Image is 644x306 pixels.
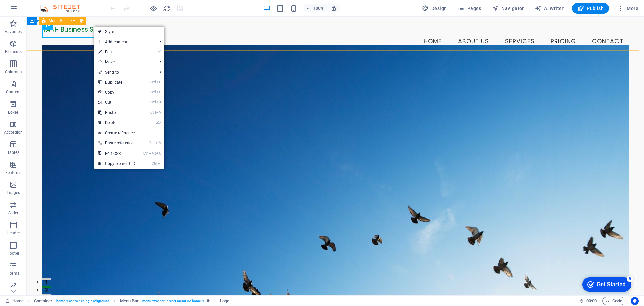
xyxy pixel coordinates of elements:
[94,148,139,159] a: CtrlAltCEdit CSS
[49,19,66,23] span: Menu Bar
[605,297,622,305] span: Code
[152,161,157,166] i: Ctrl
[94,87,139,97] a: CtrlCCopy
[313,4,324,12] h6: 100%
[163,4,171,12] button: reload
[94,107,139,118] a: CtrlVPaste
[34,297,230,305] nav: breadcrumb
[5,297,24,305] a: Click to cancel selection. Double-click to open Pages
[489,3,527,14] button: Navigator
[156,120,161,125] i: ⌦
[5,170,21,175] p: Features
[4,130,23,135] p: Accordion
[94,57,154,67] span: Move
[419,3,450,14] button: Design
[156,90,161,94] i: C
[155,141,158,145] i: ⇧
[150,100,156,104] i: Ctrl
[94,27,164,37] a: Style
[94,77,139,87] a: CtrlDDuplicate
[6,89,21,95] p: Content
[94,128,164,138] a: Create reference
[156,100,161,104] i: X
[150,80,156,84] i: Ctrl
[455,3,484,14] button: Pages
[532,3,567,14] button: AI Writer
[492,5,524,12] span: Navigator
[55,297,109,305] span: . home-4-container .bg-background
[617,5,638,12] span: More
[535,5,564,12] span: AI Writer
[158,161,161,166] i: I
[15,277,24,279] button: 3
[207,299,210,303] i: This element is a customizable preset
[422,5,447,12] span: Design
[602,297,625,305] button: Code
[163,5,171,12] i: Reload page
[156,110,161,115] i: V
[156,80,161,84] i: D
[5,3,54,17] div: Get Started 5 items remaining, 0% complete
[159,141,161,145] i: V
[614,3,641,14] button: More
[220,297,229,305] span: Click to select. Double-click to edit
[94,118,139,128] a: ⌦Delete
[586,297,597,305] span: 00 00
[5,69,22,75] p: Columns
[572,3,609,14] button: Publish
[5,49,22,54] p: Elements
[577,5,604,12] span: Publish
[94,97,139,107] a: CtrlXCut
[7,190,20,195] p: Images
[8,110,19,115] p: Boxes
[303,4,327,12] button: 100%
[50,1,56,8] div: 5
[158,50,161,54] i: ⏎
[120,297,139,305] span: Click to select. Double-click to edit
[5,29,22,34] p: Favorites
[7,271,19,276] p: Forms
[149,151,156,156] i: Alt
[141,297,204,305] span: . menu-wrapper .preset-menu-v2-home-4
[331,5,337,11] i: On resize automatically adjust zoom level to fit chosen device.
[20,7,49,13] div: Get Started
[15,269,24,271] button: 2
[94,37,154,47] span: Add content
[94,138,139,148] a: Ctrl⇧VPaste reference
[8,210,19,216] p: Slider
[579,297,597,305] h6: Session time
[34,297,53,305] span: Click to select. Double-click to edit
[419,3,450,14] div: Design (Ctrl+Alt+Y)
[7,150,19,155] p: Tables
[149,141,155,145] i: Ctrl
[94,47,139,57] a: ⏎Edit
[7,230,20,236] p: Header
[150,110,156,115] i: Ctrl
[631,297,639,305] button: Usercentrics
[143,151,149,156] i: Ctrl
[7,251,19,256] p: Footer
[156,151,161,156] i: C
[39,4,89,12] img: Editor Logo
[15,261,24,263] button: 1
[150,90,156,94] i: Ctrl
[94,67,154,77] a: Send to
[94,159,139,169] a: CtrlICopy element ID
[458,5,481,12] span: Pages
[591,298,592,303] span: :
